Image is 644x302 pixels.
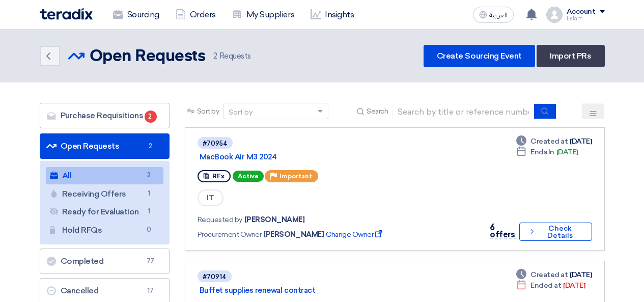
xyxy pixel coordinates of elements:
span: 17 [145,286,157,296]
span: 6 offers [490,223,515,239]
a: Orders [167,4,224,26]
a: Open Requests2 [40,133,170,159]
span: Search [367,106,388,117]
div: Account [567,8,596,16]
span: [PERSON_NAME] [244,214,305,225]
a: Create Sourcing Event [424,45,535,67]
button: العربية [473,7,514,23]
a: Sourcing [105,4,167,26]
span: Requested by [198,214,242,225]
div: #70954 [203,140,228,147]
span: Created at [530,136,568,147]
span: Active [233,171,264,182]
a: Ready for Evaluation [46,203,163,221]
a: My Suppliers [224,4,302,26]
a: Buffet supplies renewal contract [200,286,454,295]
span: Important [279,173,312,180]
span: 2 [145,111,157,123]
span: 77 [145,256,157,266]
a: Insights [302,4,362,26]
div: Sort by [229,107,253,118]
span: Created at [530,269,568,280]
a: MacBook Air M3 2024 [200,152,454,161]
div: [DATE] [516,147,578,157]
span: 2 [145,141,157,151]
span: العربية [489,12,508,19]
span: 2 [143,170,155,181]
div: #70914 [203,273,227,280]
span: [PERSON_NAME] [263,229,324,240]
a: Receiving Offers [46,185,163,203]
span: Sort by [197,106,219,117]
input: Search by title or reference number [392,104,535,119]
span: RFx [212,173,225,180]
div: Eslam [567,16,605,21]
span: Ends In [530,147,554,157]
span: 1 [143,188,155,199]
div: [DATE] [516,280,585,291]
div: [DATE] [516,136,592,147]
a: Purchase Requisitions2 [40,103,170,128]
span: Change Owner [326,229,384,240]
a: Completed77 [40,249,170,274]
a: Hold RFQs [46,222,163,239]
span: 2 [213,51,217,61]
a: Import PRs [537,45,604,67]
span: IT [198,189,223,206]
span: 0 [143,225,155,235]
h2: Open Requests [90,46,206,67]
div: [DATE] [516,269,592,280]
img: profile_test.png [546,7,563,23]
button: Check Details [519,223,592,241]
span: 1 [143,206,155,217]
span: Requests [213,50,251,62]
a: All [46,167,163,184]
span: Procurement Owner [198,229,262,240]
img: Teradix logo [40,8,93,20]
span: Ended at [530,280,561,291]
